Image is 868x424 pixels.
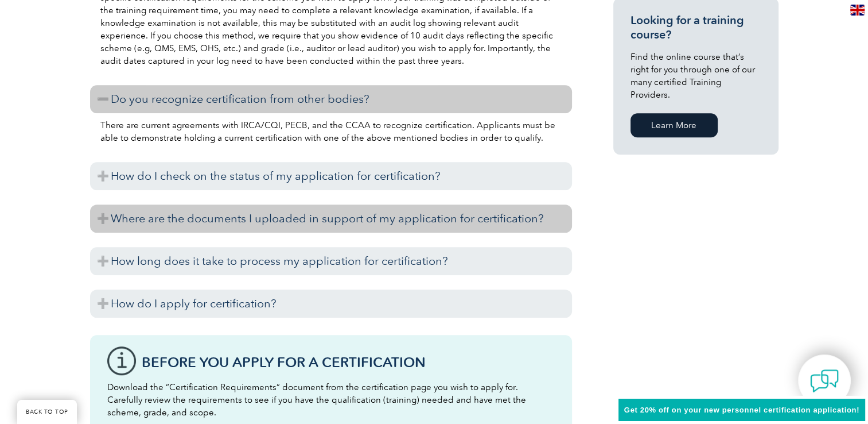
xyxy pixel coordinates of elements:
[630,113,718,137] a: Learn More
[90,205,572,233] h3: Where are the documents I uploaded in support of my application for certification?
[107,381,555,419] p: Download the “Certification Requirements” document from the certification page you wish to apply ...
[624,406,859,414] span: Get 20% off on your new personnel certification application!
[630,13,761,42] h3: Looking for a training course?
[810,367,839,395] img: contact-chat.png
[90,162,572,190] h3: How do I check on the status of my application for certification?
[850,5,865,16] img: en
[90,290,572,318] h3: How do I apply for certification?
[630,51,761,101] p: Find the online course that’s right for you through one of our many certified Training Providers.
[90,85,572,113] h3: Do you recognize certification from other bodies?
[17,400,77,424] a: BACK TO TOP
[142,355,555,369] h3: Before You Apply For a Certification
[100,119,562,144] p: There are current agreements with IRCA/CQI, PECB, and the CCAA to recognize certification. Applic...
[90,247,572,275] h3: How long does it take to process my application for certification?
